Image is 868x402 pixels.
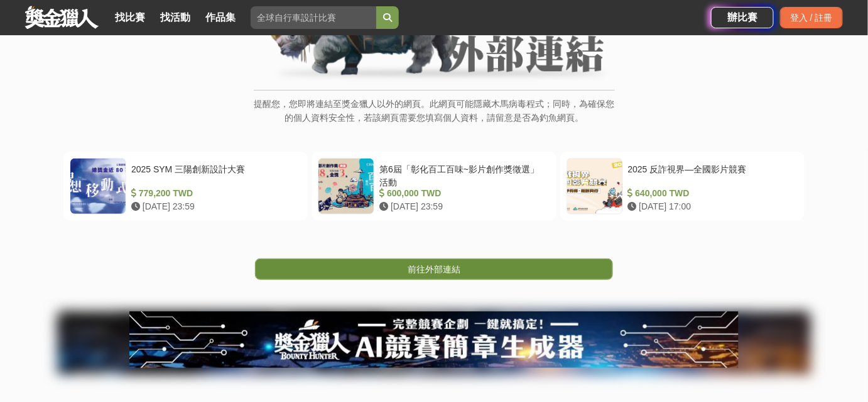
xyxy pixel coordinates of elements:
div: 2025 反詐視界—全國影片競賽 [628,163,793,187]
a: 作品集 [200,9,241,26]
a: 前往外部連結 [255,259,613,280]
p: 提醒您，您即將連結至獎金獵人以外的網頁。此網頁可能隱藏木馬病毒程式；同時，為確保您的個人資料安全性，若該網頁需要您填寫個人資料，請留意是否為釣魚網頁。 [254,97,615,138]
a: 找比賽 [110,9,150,26]
div: 640,000 TWD [628,187,793,200]
div: 登入 / 註冊 [780,7,843,28]
a: 第6屆「彰化百工百味~影片創作獎徵選」活動 600,000 TWD [DATE] 23:59 [312,152,556,221]
img: e66c81bb-b616-479f-8cf1-2a61d99b1888.jpg [129,311,739,368]
div: 第6屆「彰化百工百味~影片創作獎徵選」活動 [379,163,545,187]
input: 全球自行車設計比賽 [251,6,376,29]
div: 2025 SYM 三陽創新設計大賽 [131,163,296,187]
div: 779,200 TWD [131,187,296,200]
a: 2025 SYM 三陽創新設計大賽 779,200 TWD [DATE] 23:59 [63,152,308,221]
a: 找活動 [155,9,195,26]
div: [DATE] 23:59 [379,200,545,213]
div: [DATE] 23:59 [131,200,296,213]
div: [DATE] 17:00 [628,200,793,213]
span: 前往外部連結 [408,264,460,274]
a: 2025 反詐視界—全國影片競賽 640,000 TWD [DATE] 17:00 [560,152,805,221]
a: 辦比賽 [711,7,774,28]
div: 600,000 TWD [379,187,545,200]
